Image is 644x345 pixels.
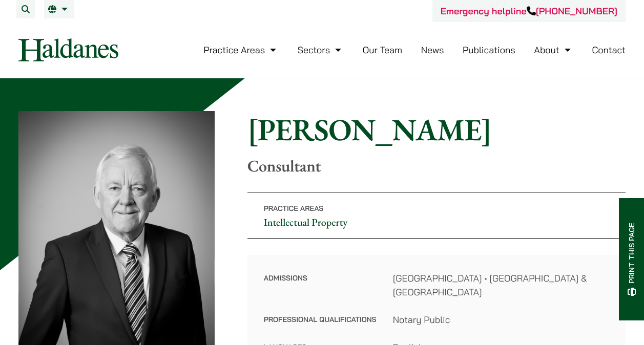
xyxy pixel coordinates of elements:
a: News [421,44,444,56]
a: About [534,44,573,56]
img: Logo of Haldanes [18,38,118,61]
a: Practice Areas [203,44,279,56]
a: Sectors [298,44,344,56]
a: Publications [463,44,515,56]
dt: Professional Qualifications [264,313,377,340]
a: Intellectual Property [264,215,348,229]
span: Practice Areas [264,204,324,213]
dd: [GEOGRAPHIC_DATA] • [GEOGRAPHIC_DATA] & [GEOGRAPHIC_DATA] [393,271,609,299]
a: Our Team [363,44,402,56]
dd: Notary Public [393,313,609,327]
dt: Admissions [264,271,377,313]
a: Emergency helpline[PHONE_NUMBER] [441,5,617,17]
a: EN [48,5,70,13]
p: Consultant [247,156,626,176]
h1: [PERSON_NAME] [247,111,626,148]
a: Contact [592,44,626,56]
